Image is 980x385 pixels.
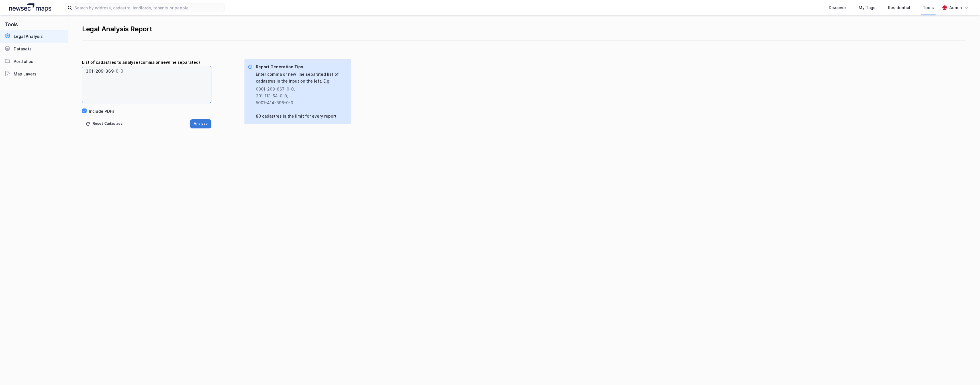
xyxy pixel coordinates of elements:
[9,3,51,12] img: logo.a4113a55bc3d86da70a041830d287a7e.svg
[82,66,211,103] textarea: 301-209-369-0-0
[82,119,126,128] button: Reset Cadastres
[82,24,966,34] div: Legal Analysis Report
[256,99,342,106] div: 5001-414-398-0-0
[82,59,211,66] div: List of cadastres to analyse (comma or newline separated)
[190,119,211,128] button: Analyse
[952,358,980,385] iframe: Chat Widget
[256,86,342,93] div: 0301-208-667-0-0 ,
[256,93,342,99] div: 301-113-54-0-0 ,
[256,71,346,120] div: Enter comma or new line separated list of cadastres in the input on the left. E.g: 80 cadastres i...
[949,4,962,11] div: Admin
[14,33,43,40] div: Legal Analysis
[89,108,115,115] div: Include PDFs
[14,46,32,52] div: Datasets
[72,3,224,12] input: Search by address, cadastre, landlords, tenants or people
[923,4,934,11] div: Tools
[888,4,910,11] div: Residential
[14,71,36,77] div: Map Layers
[859,4,875,11] div: My Tags
[256,64,346,70] div: Report Generation Tips
[14,58,33,65] div: Portfolios
[829,4,846,11] div: Discover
